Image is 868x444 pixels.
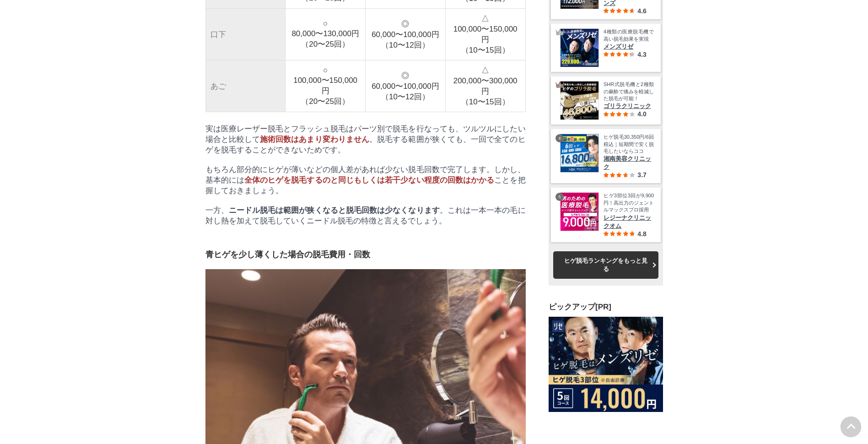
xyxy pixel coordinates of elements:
span: 4.0 [637,110,646,118]
img: ヒゲ脱毛はメンズリゼ [549,317,663,412]
span: 4種類の医療脱毛機で高い脱毛効果を実現 [604,28,654,43]
p: 一方、 。これは一本一本の毛に対し熱を加えて脱毛していくニードル脱毛の特徴と言えるでしょう。 [205,205,526,226]
p: 実は医療レーザー脱毛とフラッシュ脱毛はパーツ別で脱毛を行なっても、ツルツルにしたい場合と比較して 。脱毛する範囲が狭くても、一回で全てのヒゲを脱毛することができないためです。 [205,124,526,155]
span: 4.6 [637,7,646,15]
span: 4.8 [637,230,646,237]
span: SHR式脱毛機と2種類の麻酔で痛みを軽減した脱毛が可能！ [604,81,654,102]
td: ◎ 60,000〜100,000円 （10〜12回） [366,60,446,112]
span: メンズリゼ [604,43,654,51]
td: あご [205,60,286,112]
span: ヒゲ脱毛30,350円/6回税込｜短期間で安く脱毛したいならココ [604,134,654,155]
a: ヒゲのゴリラ脱毛 SHR式脱毛機と2種類の麻酔で痛みを軽減した脱毛が可能！ ゴリラクリニック 4.0 [560,81,654,120]
a: ヒゲ脱毛ランキングをもっと見る [553,251,658,278]
td: ◎ 60,000〜100,000円 （10〜12回） [366,9,446,60]
img: ヒゲのゴリラ脱毛 [561,81,598,119]
td: ○ 80,000〜130,000円 （20〜25回） [286,9,366,60]
strong: ニードル脱毛は範囲が狭くなると脱毛回数は少なくなります [229,206,440,215]
img: PAGE UP [841,417,861,437]
td: 口下 [205,9,286,60]
span: 青ヒゲを少し薄くした場合の脱毛費用・回数 [205,250,370,259]
span: 4.3 [637,51,646,58]
td: △ 200,000〜300,000円 （10〜15回） [445,60,525,112]
p: もちろん部分的にヒゲが薄いなどの個人差があれば少ない脱毛回数で完了します。しかし、基本的には ことを把握しておきましょう。 [205,164,526,196]
img: レジーナクリニックオム [561,193,598,231]
a: レジーナクリニックオム ヒゲ3部位3回が9,900円！高出力のジェントルマックスプロ採用 レジーナクリニックオム 4.8 [560,192,654,237]
span: 3.7 [637,171,646,179]
a: オトコの医療脱毛はメンズリゼ 4種類の医療脱毛機で高い脱毛効果を実現 メンズリゼ 4.3 [560,28,654,67]
span: 全体のヒゲを脱毛するのと同じもしくは若干少ない程度の回数はかかる [244,176,494,184]
span: ゴリラクリニック [604,102,654,110]
span: ヒゲ3部位3回が9,900円！高出力のジェントルマックスプロ採用 [604,192,654,213]
img: 最安値に挑戦！湘南美容クリニック [561,134,598,172]
h3: ピックアップ[PR] [549,302,663,312]
a: 最安値に挑戦！湘南美容クリニック ヒゲ脱毛30,350円/6回税込｜短期間で安く脱毛したいならココ 湘南美容クリニック 3.7 [560,134,654,179]
span: 施術回数はあまり変わりません [260,135,369,144]
td: ○ 100,000〜150,000円 （20〜25回） [286,60,366,112]
span: 湘南美容クリニック [604,155,654,171]
td: △ 100,000〜150,000円 （10〜15回） [445,9,525,60]
img: オトコの医療脱毛はメンズリゼ [561,29,598,67]
span: レジーナクリニックオム [604,213,654,230]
